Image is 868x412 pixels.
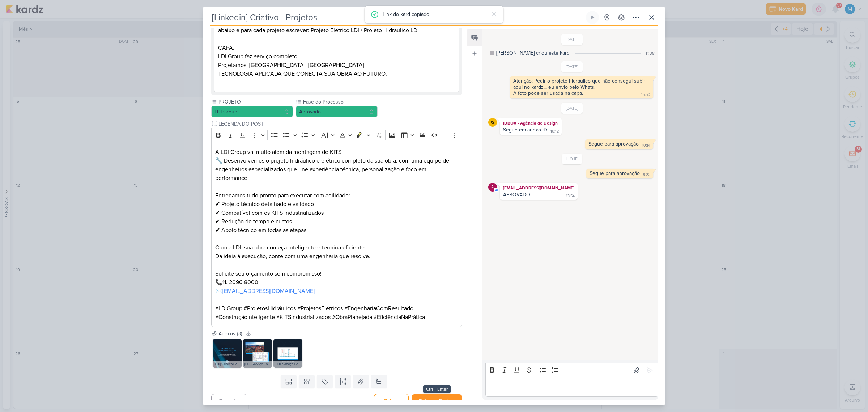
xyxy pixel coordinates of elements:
[215,304,458,321] p: #LDIGroup #ProjetosHidráulicos #ProjetosElétricos #EngenhariaComResultado #ConstruçãoInteligente ...
[222,287,315,295] a: [EMAIL_ADDRESS][DOMAIN_NAME]
[588,141,639,147] div: Segue para aprovação
[302,98,378,106] label: Fase do Processo
[215,191,458,243] p: Entregamos tudo pronto para executar com agilidade: ✔ Projeto técnico detalhado e validado ✔ Comp...
[412,394,462,408] button: Salvar e Fechar
[218,98,293,106] label: PROJETO
[215,243,458,269] p: Com a LDI, sua obra começa inteligente e termina eficiente. Da ideia à execução, conte com uma en...
[243,361,272,368] div: [LDI] Serviço Completo - 02.png
[215,269,458,304] p: Solicite seu orçamento sem compromisso! 📞11. 2096-8000 ✉️
[643,172,650,178] div: 9:22
[217,120,462,128] input: Texto sem título
[211,394,247,408] button: Cancelar
[213,339,242,368] img: kp0oLozxxOjZsS6lnLD1fl9lfTD1PzdPsFi549jw.png
[213,361,242,368] div: [LDI] Serviço Completo - 01.png
[215,148,458,156] p: A LDI Group vai muito além da montagem de KITS.
[383,10,489,18] div: Link do kard copiado
[211,106,293,117] button: LDI Group
[423,385,451,393] div: Ctrl + Enter
[501,119,560,127] div: IDBOX - Agência de Design
[374,394,409,408] button: Salvar
[496,49,570,57] div: [PERSON_NAME] criou este kard
[243,339,272,368] img: 1MvhmywIJKYWHx93WBI0BCXwVkfmV2SQfhSHkSDT.png
[210,11,584,24] input: Kard Sem Título
[218,330,242,337] div: Anexos (3)
[642,143,650,148] div: 10:14
[590,14,595,20] div: Ligar relógio
[641,92,650,98] div: 15:50
[273,361,302,368] div: [LDI] Serviço Completo - 03.png
[273,339,302,368] img: DdqNF3o1lIbzg8kJDE3velvlwtQbYWSEVU3uH7lV.png
[550,129,559,134] div: 10:12
[488,118,497,127] img: IDBOX - Agência de Design
[218,52,455,87] p: LDI Group faz serviço completo! Projetamos. [GEOGRAPHIC_DATA]. [GEOGRAPHIC_DATA]. TECNOLOGIA APLI...
[646,50,655,56] div: 11:38
[501,184,576,192] div: [EMAIL_ADDRESS][DOMAIN_NAME]
[215,156,458,191] p: 🔧 Desenvolvemos o projeto hidráulico e elétrico completo da sua obra, com uma equipe de engenheir...
[590,170,640,176] div: Segue para aprovação
[503,192,530,198] div: APROVADO
[211,142,462,327] div: Editor editing area: main
[296,106,378,117] button: Aprovado
[211,128,462,142] div: Editor toolbar
[485,377,658,397] div: Editor editing area: main
[566,193,575,199] div: 13:54
[485,363,658,377] div: Editor toolbar
[513,78,650,90] div: Atenção: Pedir o projeto hidráulico que não consegui subir aqui no kardz... eu envio pelo Whats.
[513,90,583,96] div: A foto pode ser usada na capa.
[488,183,497,192] div: aline.ferraz@ldigroup.com.br
[503,127,547,133] div: Segue em anexo :D
[491,185,494,189] p: a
